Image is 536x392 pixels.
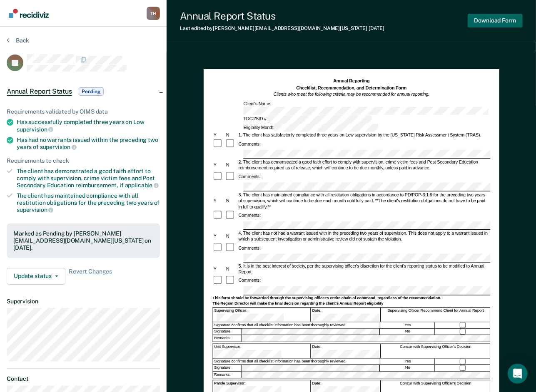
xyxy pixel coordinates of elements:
[17,206,53,213] span: supervision
[17,126,53,133] span: supervision
[311,308,381,322] div: Date:
[212,302,490,307] div: The Region Director will make the final decision regarding the client's Annual Report eligibility
[213,323,380,328] div: Signature confirms that all checklist information has been thoroughly reviewed.
[147,7,160,20] div: T H
[212,266,225,272] div: Y
[508,364,528,384] div: Open Intercom Messenger
[237,231,490,243] div: 4. The client has not had a warrant issued with in the preceding two years of supervision. This d...
[369,25,384,31] span: [DATE]
[9,9,49,18] img: Recidiviz
[381,308,491,322] div: Supervising Officer Recommend Client for Annual Report
[7,87,72,96] span: Annual Report Status
[213,359,380,365] div: Signature confirms that all checklist information has been thoroughly reviewed.
[180,10,384,22] div: Annual Report Status
[7,108,160,115] div: Requirements validated by OIMS data
[7,157,160,164] div: Requirements to check
[40,144,77,150] span: supervision
[381,344,491,358] div: Concur with Supervising Officer's Decision
[17,192,160,213] div: The client has maintained compliance with all restitution obligations for the preceding two years of
[212,296,490,301] div: This form should be forwarded through the supervising officer's entire chain of command, regardle...
[212,233,225,239] div: Y
[237,245,262,251] div: Comments:
[125,182,159,189] span: applicable
[225,233,237,239] div: N
[242,124,379,132] div: Eligibility Month:
[212,132,225,138] div: Y
[333,79,369,84] strong: Annual Reporting
[213,372,241,378] div: Remarks:
[212,162,225,168] div: Y
[17,168,160,189] div: The client has demonstrated a good faith effort to comply with supervision, crime victim fees and...
[7,375,160,382] dt: Contact
[381,323,435,328] div: Yes
[17,136,160,151] div: Has had no warrants issued within the preceding two years of
[237,263,490,275] div: 5. It is in the best interest of society, per the supervising officer's discretion for the client...
[381,365,435,372] div: No
[180,25,384,31] div: Last edited by [PERSON_NAME][EMAIL_ADDRESS][DOMAIN_NAME][US_STATE]
[79,87,104,96] span: Pending
[296,85,406,90] strong: Checklist, Recommendation, and Determination Form
[213,335,241,342] div: Remarks:
[237,141,262,147] div: Comments:
[225,162,237,168] div: N
[468,14,523,27] button: Download Form
[311,344,381,358] div: Date:
[381,329,435,335] div: No
[237,278,262,284] div: Comments:
[212,198,225,203] div: Y
[242,101,490,115] div: Client's Name:
[7,298,160,305] dt: Supervision
[213,344,310,358] div: Unit Supervisor:
[237,192,490,210] div: 3. The client has maintained compliance with all restitution obligations in accordance to PD/POP-...
[237,213,262,218] div: Comments:
[225,132,237,138] div: N
[242,115,373,124] div: TDCJ/SID #:
[17,119,160,133] div: Has successfully completed three years on Low
[237,159,490,171] div: 2. The client has demonstrated a good faith effort to comply with supervision, crime victim fees ...
[237,174,262,180] div: Comments:
[273,92,429,97] em: Clients who meet the following criteria may be recommended for annual reporting.
[7,37,29,44] button: Back
[213,365,241,372] div: Signature:
[147,7,160,20] button: Profile dropdown button
[213,329,241,335] div: Signature:
[213,308,310,322] div: Supervising Officer:
[7,268,65,285] button: Update status
[69,268,112,285] span: Revert Changes
[381,359,435,365] div: Yes
[225,198,237,203] div: N
[225,266,237,272] div: N
[13,230,153,251] div: Marked as Pending by [PERSON_NAME][EMAIL_ADDRESS][DOMAIN_NAME][US_STATE] on [DATE].
[237,132,490,138] div: 1. The client has satisfactorily completed three years on Low supervision by the [US_STATE] Risk ...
